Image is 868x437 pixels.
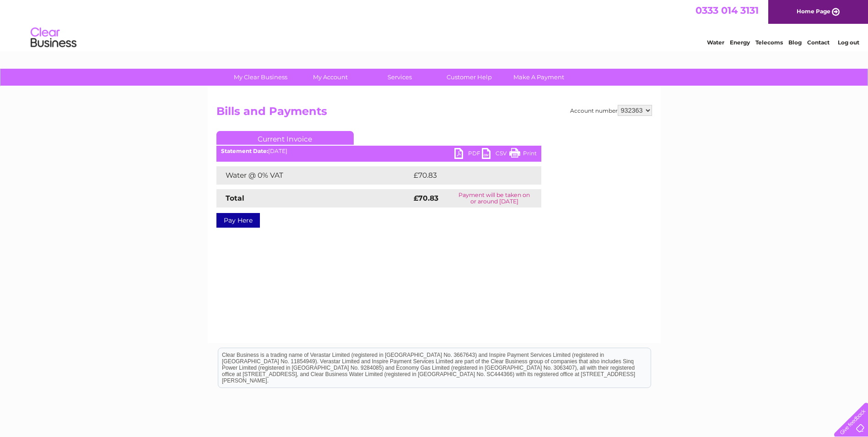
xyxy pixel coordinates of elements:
a: Current Invoice [216,131,354,145]
div: Account number [570,105,652,116]
a: My Clear Business [223,69,298,86]
a: Water [707,39,724,46]
td: Water @ 0% VAT [216,166,411,185]
a: My Account [292,69,368,86]
strong: £70.83 [414,194,438,202]
a: CSV [482,148,509,161]
div: [DATE] [216,148,541,154]
b: Statement Date: [221,147,268,154]
a: Telecoms [755,39,783,46]
a: Contact [807,39,830,46]
a: Blog [788,39,802,46]
a: Print [509,148,537,161]
a: Energy [730,39,750,46]
a: Customer Help [431,69,507,86]
strong: Total [226,194,244,202]
a: Log out [838,39,859,46]
a: PDF [454,148,482,161]
a: Make A Payment [501,69,577,86]
a: Services [362,69,437,86]
div: Clear Business is a trading name of Verastar Limited (registered in [GEOGRAPHIC_DATA] No. 3667643... [218,5,651,44]
td: £70.83 [411,166,523,185]
td: Payment will be taken on or around [DATE] [447,189,541,208]
h2: Bills and Payments [216,105,652,122]
a: 0333 014 3131 [695,5,759,16]
a: Pay Here [216,213,260,228]
img: logo.png [30,24,77,52]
